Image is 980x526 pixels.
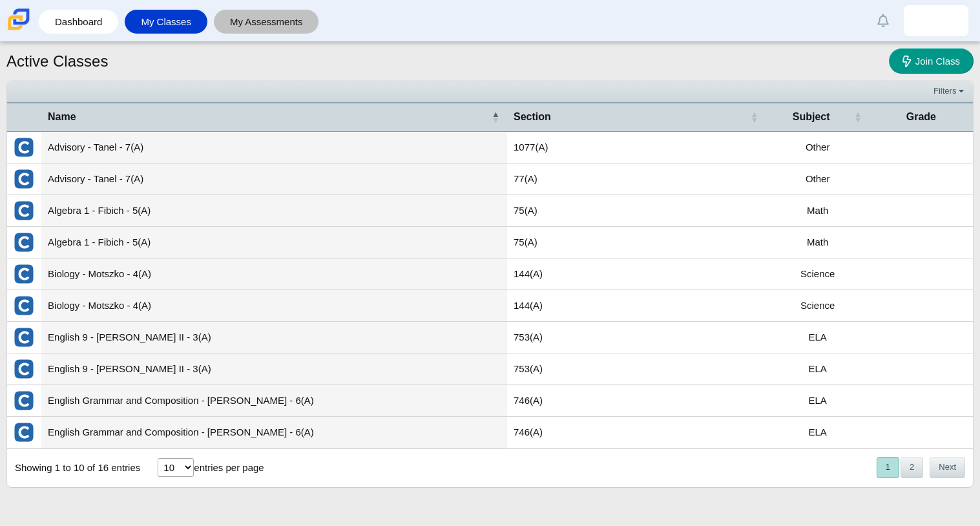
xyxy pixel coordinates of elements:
[220,10,313,34] a: My Assessments
[41,163,507,195] td: Advisory - Tanel - 7(A)
[766,417,870,448] td: ELA
[41,417,507,448] td: English Grammar and Composition - [PERSON_NAME] - 6(A)
[41,132,507,163] td: Advisory - Tanel - 7(A)
[14,137,34,158] img: External class connected through Clever
[766,195,870,227] td: Math
[507,385,766,417] td: 746(A)
[14,422,34,443] img: External class connected through Clever
[904,5,968,36] a: luis.ruvalcaba.5zFPv4
[915,56,960,67] span: Join Class
[766,258,870,290] td: Science
[48,111,76,122] span: Name
[507,322,766,353] td: 753(A)
[41,290,507,322] td: Biology - Motszko - 4(A)
[869,6,897,35] a: Alerts
[492,103,499,131] span: Name : Activate to invert sorting
[766,290,870,322] td: Science
[41,385,507,417] td: English Grammar and Composition - [PERSON_NAME] - 6(A)
[6,50,108,72] h1: Active Classes
[930,85,970,98] a: Filters
[507,227,766,258] td: 75(A)
[507,353,766,385] td: 753(A)
[507,195,766,227] td: 75(A)
[45,10,112,34] a: Dashboard
[5,24,32,35] a: Carmen School of Science & Technology
[14,359,34,379] img: External class connected through Clever
[854,103,862,131] span: Subject : Activate to sort
[14,327,34,348] img: External class connected through Clever
[41,258,507,290] td: Biology - Motszko - 4(A)
[875,457,965,478] nav: pagination
[926,10,946,31] img: luis.ruvalcaba.5zFPv4
[14,200,34,221] img: External class connected through Clever
[507,258,766,290] td: 144(A)
[877,457,899,478] button: 1
[507,163,766,195] td: 77(A)
[507,290,766,322] td: 144(A)
[889,48,974,74] a: Join Class
[41,322,507,353] td: English 9 - [PERSON_NAME] II - 3(A)
[14,232,34,253] img: External class connected through Clever
[14,169,34,189] img: External class connected through Clever
[751,103,758,131] span: Section : Activate to sort
[793,111,830,122] span: Subject
[131,10,201,34] a: My Classes
[14,390,34,411] img: External class connected through Clever
[766,353,870,385] td: ELA
[901,457,923,478] button: 2
[766,163,870,195] td: Other
[7,448,140,487] div: Showing 1 to 10 of 16 entries
[930,457,965,478] button: Next
[5,6,32,33] img: Carmen School of Science & Technology
[194,462,264,473] label: entries per page
[41,353,507,385] td: English 9 - [PERSON_NAME] II - 3(A)
[507,417,766,448] td: 746(A)
[507,132,766,163] td: 1077(A)
[766,385,870,417] td: ELA
[514,111,551,122] span: Section
[906,111,936,122] span: Grade
[41,227,507,258] td: Algebra 1 - Fibich - 5(A)
[766,132,870,163] td: Other
[14,295,34,316] img: External class connected through Clever
[766,322,870,353] td: ELA
[766,227,870,258] td: Math
[41,195,507,227] td: Algebra 1 - Fibich - 5(A)
[14,264,34,284] img: External class connected through Clever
